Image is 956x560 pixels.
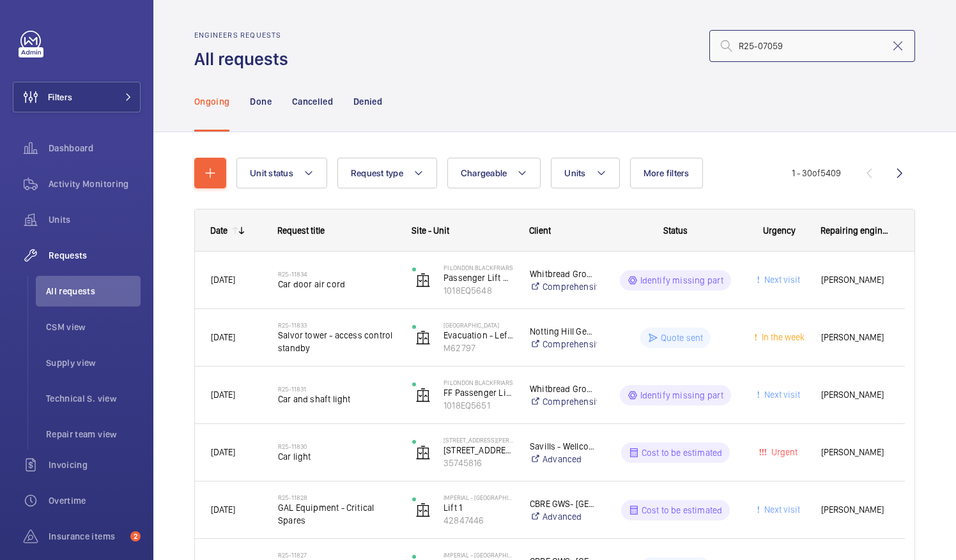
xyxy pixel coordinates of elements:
p: Cancelled [292,95,333,108]
span: Car and shaft light [278,393,396,405]
span: Request type [351,168,403,178]
img: elevator.svg [415,330,431,345]
button: Request type [337,158,437,188]
span: [DATE] [211,390,235,400]
span: Request title [277,225,325,236]
span: Supply view [46,356,141,369]
a: Comprehensive [530,395,597,408]
span: Repair team view [46,428,141,441]
span: [PERSON_NAME] [821,445,889,460]
img: elevator.svg [415,503,431,518]
p: 35745816 [443,457,513,469]
span: Next visit [762,275,800,285]
p: M62797 [443,342,513,354]
span: Chargeable [461,168,507,178]
p: Savills - Wellcome Trust [530,440,597,453]
span: 1 - 30 5409 [792,169,841,178]
p: Imperial - [GEOGRAPHIC_DATA] [443,494,513,501]
span: GAL Equipment - Critical Spares [278,501,396,527]
p: [STREET_ADDRESS][PERSON_NAME] [443,444,513,457]
p: 1018EQ5648 [443,284,513,297]
button: More filters [630,158,703,188]
p: Lift 1 [443,501,513,514]
p: PI London Blackfriars [443,379,513,386]
span: Client [529,225,551,236]
img: elevator.svg [415,388,431,403]
span: Next visit [762,390,800,400]
span: [DATE] [211,275,235,285]
span: [DATE] [211,332,235,342]
span: [PERSON_NAME] [821,388,889,402]
button: Unit status [236,158,327,188]
p: Whitbread Group PLC [530,268,597,280]
span: Units [564,168,585,178]
input: Search by request number or quote number [709,30,915,62]
a: Advanced [530,453,597,465]
p: 42847446 [443,514,513,527]
span: [DATE] [211,447,235,457]
p: Identify missing part [640,389,724,402]
span: Technical S. view [46,392,141,405]
span: Status [663,225,688,236]
p: CBRE GWS- [GEOGRAPHIC_DATA] ([GEOGRAPHIC_DATA]) [530,497,597,510]
p: Imperial - [GEOGRAPHIC_DATA] [443,551,513,559]
span: Urgent [769,447,798,457]
p: Evacuation - Left Hand Lift [443,329,513,342]
span: Site - Unit [412,225,449,236]
span: Filters [48,91,72,103]
a: Comprehensive [530,280,597,293]
p: [GEOGRAPHIC_DATA] [443,321,513,329]
a: Comprehensive [530,338,597,351]
p: Cost to be estimated [642,504,723,517]
p: Ongoing [194,95,229,108]
p: FF Passenger Lift Rear [443,386,513,399]
span: Car light [278,450,396,463]
h1: All requests [194,47,296,71]
span: Repairing engineer [821,225,890,236]
span: In the week [759,332,805,342]
span: [PERSON_NAME] [821,503,889,517]
h2: Engineers requests [194,31,296,40]
div: Date [210,225,227,236]
span: Invoicing [49,458,141,471]
p: Whitbread Group PLC [530,382,597,395]
span: Car door air cord [278,278,396,291]
p: 1018EQ5651 [443,399,513,412]
p: Quote sent [661,331,704,344]
h2: R25-11827 [278,551,396,559]
span: Insurance items [49,530,125,543]
p: Denied [353,95,382,108]
button: Filters [13,82,141,112]
span: All requests [46,285,141,298]
img: elevator.svg [415,273,431,288]
span: Urgency [763,225,796,236]
h2: R25-11834 [278,270,396,278]
span: Unit status [250,168,293,178]
span: Requests [49,249,141,262]
p: Notting Hill Genesis [530,325,597,338]
button: Units [551,158,619,188]
span: More filters [644,168,690,178]
span: [PERSON_NAME] [821,330,889,345]
span: Overtime [49,494,141,507]
h2: R25-11828 [278,494,396,501]
h2: R25-11833 [278,321,396,329]
span: [PERSON_NAME] [821,273,889,287]
span: Salvor tower - access control standby [278,329,396,354]
span: Activity Monitoring [49,178,141,190]
p: Passenger Lift 2 Left hand [443,271,513,284]
p: Cost to be estimated [642,446,723,459]
span: [DATE] [211,504,235,515]
p: Done [250,95,271,108]
p: Identify missing part [640,274,724,287]
span: CSM view [46,321,141,333]
h2: R25-11830 [278,443,396,450]
p: [STREET_ADDRESS][PERSON_NAME] [443,436,513,444]
a: Advanced [530,510,597,523]
h2: R25-11831 [278,385,396,393]
span: Next visit [762,504,800,515]
span: of [812,168,821,178]
img: elevator.svg [415,445,431,460]
span: Units [49,213,141,226]
span: Dashboard [49,142,141,155]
